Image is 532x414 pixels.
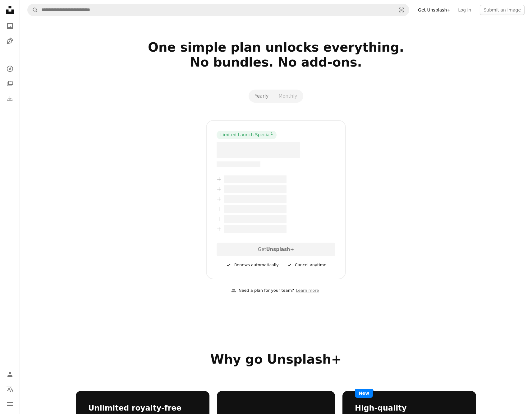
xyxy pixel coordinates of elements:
[224,175,287,183] span: – –––– –––– ––– ––– –––– ––––
[231,287,294,294] div: Need a plan for your team?
[4,35,16,47] a: Illustrations
[4,63,16,75] a: Explore
[4,383,16,395] button: Language
[224,225,287,233] span: – –––– –––– ––– ––– –––– ––––
[4,77,16,90] a: Collections
[273,91,302,101] button: Monthly
[4,398,16,410] button: Menu
[224,215,287,223] span: – –––– –––– ––– ––– –––– ––––
[266,247,294,252] strong: Unsplash+
[224,205,287,213] span: – –––– –––– ––– ––– –––– ––––
[217,131,277,139] div: Limited Launch Special
[217,161,260,167] span: –– –––– –––– –––– ––
[76,352,476,367] h2: Why go Unsplash+
[286,261,326,269] div: Cancel anytime
[76,40,476,85] h2: One simple plan unlocks everything. No bundles. No add-ons.
[294,286,321,296] a: Learn more
[28,4,38,16] button: Search Unsplash
[394,4,409,16] button: Visual search
[454,5,475,15] a: Log in
[355,389,373,398] span: New
[224,185,287,193] span: – –––– –––– ––– ––– –––– ––––
[4,4,16,17] a: Home — Unsplash
[217,142,300,158] span: – –––– ––––.
[480,5,525,15] button: Submit an image
[250,91,274,101] button: Yearly
[414,5,454,15] a: Get Unsplash+
[4,92,16,105] a: Download History
[27,4,409,16] form: Find visuals sitewide
[217,243,335,256] div: Get
[269,132,274,138] a: 1
[226,261,279,269] div: Renews automatically
[4,368,16,380] a: Log in / Sign up
[4,20,16,32] a: Photos
[224,195,287,203] span: – –––– –––– ––– ––– –––– ––––
[271,132,273,135] sup: 1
